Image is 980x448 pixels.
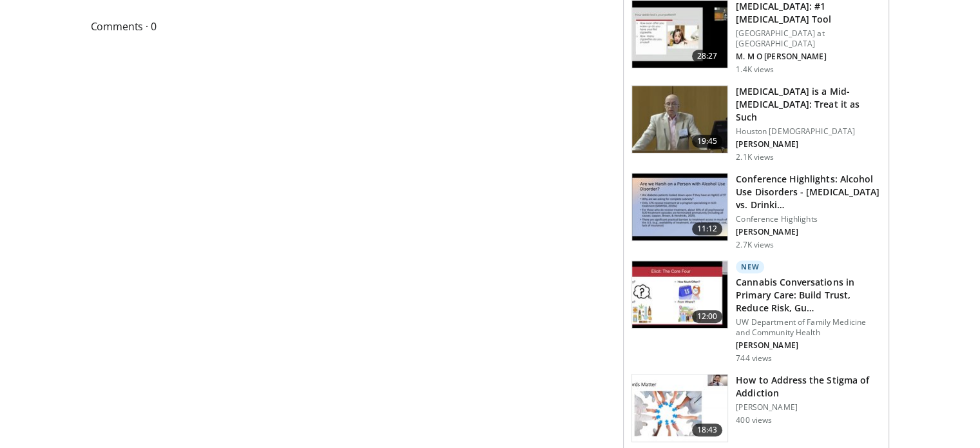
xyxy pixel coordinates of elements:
[692,222,723,235] span: 11:12
[692,424,723,436] span: 18:43
[632,173,727,240] img: c402b608-b019-4b0f-b3ee-73ee45abbc79.150x105_q85_crop-smart_upscale.jpg
[736,402,881,413] p: [PERSON_NAME]
[736,28,881,49] p: [GEOGRAPHIC_DATA] at [GEOGRAPHIC_DATA]
[736,214,881,224] p: Conference Highlights
[736,374,881,400] h3: How to Address the Stigma of Addiction
[736,227,881,237] p: [PERSON_NAME]
[736,317,881,338] p: UW Department of Family Medicine and Community Health
[736,260,764,273] p: New
[632,86,727,153] img: 747e94ab-1cae-4bba-8046-755ed87a7908.150x105_q85_crop-smart_upscale.jpg
[692,50,723,63] span: 28:27
[736,353,772,364] p: 744 views
[692,310,723,323] span: 12:00
[631,374,881,442] a: 18:43 How to Address the Stigma of Addiction [PERSON_NAME] 400 views
[631,173,881,250] a: 11:12 Conference Highlights: Alcohol Use Disorders - [MEDICAL_DATA] vs. Drinki… Conference Highli...
[736,340,881,351] p: [PERSON_NAME]
[736,85,881,124] h3: [MEDICAL_DATA] is a Mid-[MEDICAL_DATA]: Treat it as Such
[632,1,727,68] img: 88f7a9dd-1da1-4c5c-8011-5b3372b18c1f.150x105_q85_crop-smart_upscale.jpg
[631,85,881,162] a: 19:45 [MEDICAL_DATA] is a Mid-[MEDICAL_DATA]: Treat it as Such Houston [DEMOGRAPHIC_DATA] [PERSON...
[736,64,774,75] p: 1.4K views
[736,52,881,62] p: M. M O [PERSON_NAME]
[736,415,772,425] p: 400 views
[736,139,881,150] p: [PERSON_NAME]
[736,173,881,211] h3: Conference Highlights: Alcohol Use Disorders - [MEDICAL_DATA] vs. Drinki…
[736,240,774,250] p: 2.7K views
[91,18,614,35] span: Comments 0
[736,152,774,162] p: 2.1K views
[736,276,881,315] h3: Cannabis Conversations in Primary Care: Build Trust, Reduce Risk, Gu…
[632,375,727,442] img: 7067fa53-90f0-486d-b38e-e72967a8e0a0.150x105_q85_crop-smart_upscale.jpg
[632,261,727,328] img: ca1f776a-8612-42a9-a2cb-56675c3e9009.150x105_q85_crop-smart_upscale.jpg
[692,135,723,148] span: 19:45
[631,260,881,364] a: 12:00 New Cannabis Conversations in Primary Care: Build Trust, Reduce Risk, Gu… UW Department of ...
[736,126,881,137] p: Houston [DEMOGRAPHIC_DATA]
